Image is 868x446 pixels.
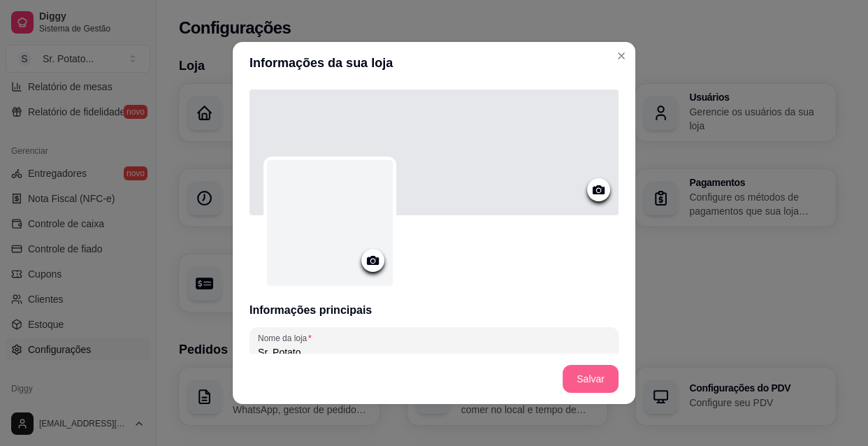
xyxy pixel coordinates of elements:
[258,332,316,344] label: Nome da loja
[249,302,619,319] h3: Informações principais
[563,365,619,393] button: Salvar
[258,345,610,359] input: Nome da loja
[233,42,635,84] header: Informações da sua loja
[610,45,632,67] button: Close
